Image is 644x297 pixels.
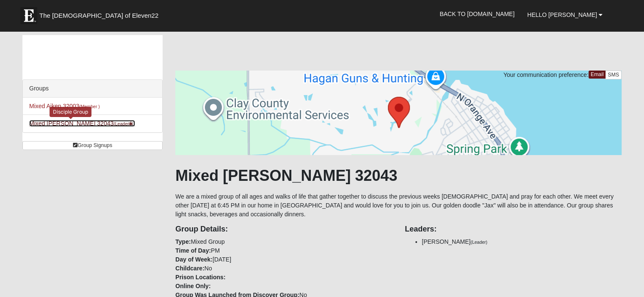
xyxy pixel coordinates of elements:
[50,107,91,117] div: Disciple Group
[23,80,162,98] div: Groups
[422,237,622,246] li: [PERSON_NAME]
[433,3,521,25] a: Back to [DOMAIN_NAME]
[175,274,225,281] strong: Prison Locations:
[470,240,487,245] small: (Leader)
[503,71,589,78] span: Your communication preference:
[175,166,622,185] h1: Mixed [PERSON_NAME] 32043
[113,121,135,126] small: (Leader )
[175,247,211,254] strong: Time of Day:
[175,238,191,245] strong: Type:
[605,71,622,79] a: SMS
[521,4,609,25] a: Hello [PERSON_NAME]
[22,141,163,150] a: Group Signups
[39,11,158,20] span: The [DEMOGRAPHIC_DATA] of Eleven22
[589,71,606,79] a: Email
[527,11,597,18] span: Hello [PERSON_NAME]
[20,7,37,24] img: Eleven22 logo
[175,256,213,263] strong: Day of Week:
[175,265,204,272] strong: Childcare:
[79,104,100,109] small: (Member )
[29,120,135,127] a: Mixed [PERSON_NAME] 32043(Leader)
[175,225,392,234] h4: Group Details:
[405,225,622,234] h4: Leaders:
[29,103,100,109] a: Mixed Aiken 32003(Member )
[16,3,185,24] a: The [DEMOGRAPHIC_DATA] of Eleven22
